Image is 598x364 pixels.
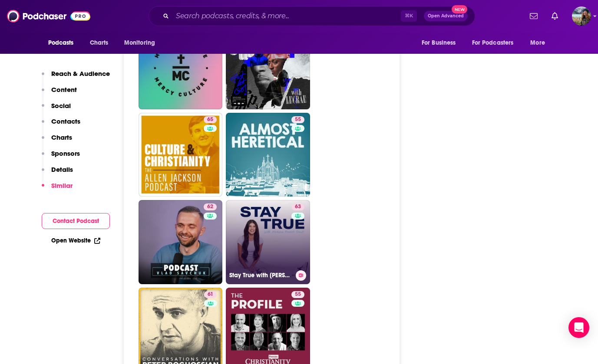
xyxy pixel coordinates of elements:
[530,37,545,49] span: More
[204,116,217,123] a: 65
[572,7,591,26] button: Show profile menu
[466,35,526,51] button: open menu
[42,102,71,118] button: Social
[48,37,74,49] span: Podcasts
[472,37,514,49] span: For Podcasters
[291,291,304,298] a: 55
[42,149,80,165] button: Sponsors
[204,203,217,210] a: 62
[51,149,80,157] p: Sponsors
[42,69,110,85] button: Reach & Audience
[42,35,85,51] button: open menu
[291,116,304,123] a: 55
[42,181,73,197] button: Similar
[291,203,304,210] a: 63
[118,35,166,51] button: open menu
[207,115,213,124] span: 65
[226,113,310,197] a: 55
[139,200,223,284] a: 62
[84,35,114,51] a: Charts
[524,35,556,51] button: open menu
[295,203,301,211] span: 63
[295,290,301,299] span: 55
[51,237,100,244] a: Open Website
[452,5,467,13] span: New
[295,115,301,124] span: 55
[51,165,73,174] p: Details
[572,7,591,26] img: User Profile
[51,102,71,110] p: Social
[7,8,90,24] img: Podchaser - Follow, Share and Rate Podcasts
[42,165,73,181] button: Details
[207,203,213,211] span: 62
[401,10,417,22] span: ⌘ K
[149,6,475,26] div: Search podcasts, credits, & more...
[226,200,310,284] a: 63Stay True with [PERSON_NAME] [PERSON_NAME]
[42,133,72,149] button: Charts
[204,291,217,298] a: 61
[51,181,73,190] p: Similar
[208,290,213,299] span: 61
[424,11,468,21] button: Open AdvancedNew
[572,7,591,26] span: Logged in as lorimahon
[42,213,110,229] button: Contact Podcast
[526,9,541,23] a: Show notifications dropdown
[139,113,223,197] a: 65
[51,85,77,94] p: Content
[416,35,467,51] button: open menu
[42,117,80,133] button: Contacts
[422,37,456,49] span: For Business
[428,14,464,18] span: Open Advanced
[548,9,562,23] a: Show notifications dropdown
[568,317,589,338] div: Open Intercom Messenger
[42,85,77,102] button: Content
[229,272,292,279] h3: Stay True with [PERSON_NAME] [PERSON_NAME]
[226,25,310,109] a: 64
[172,9,401,23] input: Search podcasts, credits, & more...
[51,117,80,125] p: Contacts
[51,133,72,141] p: Charts
[51,69,110,78] p: Reach & Audience
[124,37,155,49] span: Monitoring
[139,25,223,109] a: 55
[90,37,109,49] span: Charts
